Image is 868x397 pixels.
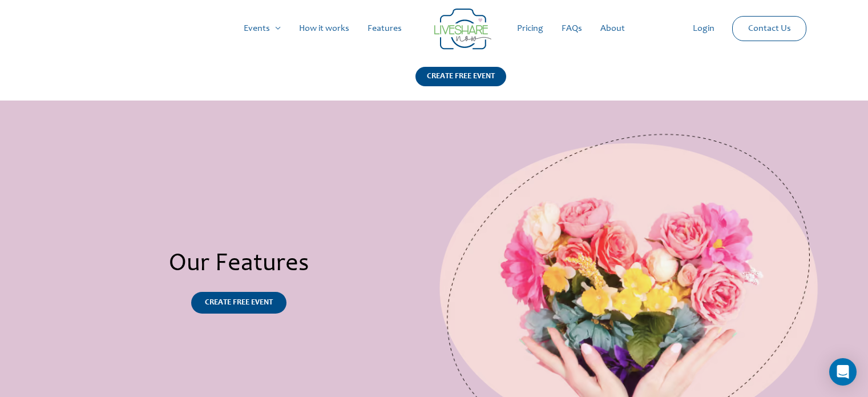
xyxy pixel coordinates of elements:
a: Login [684,10,724,47]
a: CREATE FREE EVENT [415,67,506,101]
a: FAQs [552,10,591,47]
h2: Our Features [43,249,434,280]
div: Open Intercom Messenger [829,358,857,386]
nav: Site Navigation [20,10,848,47]
a: Events [235,10,290,47]
a: Features [358,10,411,47]
img: LiveShare logo - Capture & Share Event Memories [434,9,491,50]
div: CREATE FREE EVENT [415,67,506,86]
a: How it works [290,10,358,47]
a: Pricing [508,10,552,47]
a: Contact Us [739,17,800,41]
span: CREATE FREE EVENT [205,299,273,307]
a: About [591,10,634,47]
a: CREATE FREE EVENT [191,292,286,314]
